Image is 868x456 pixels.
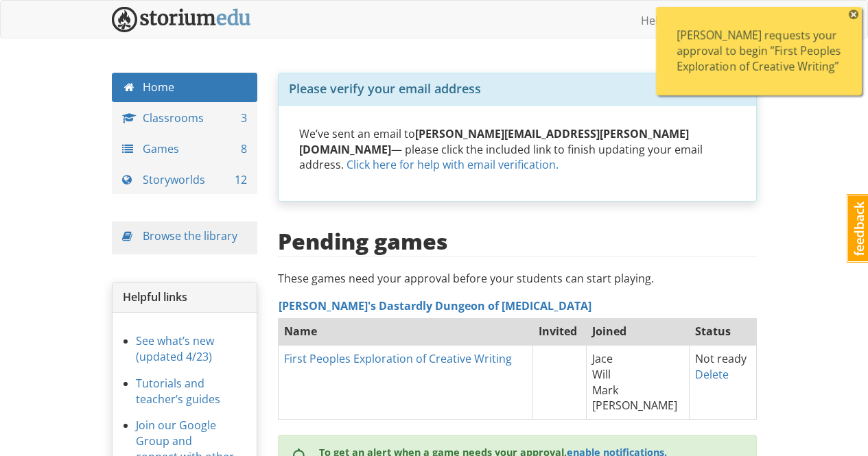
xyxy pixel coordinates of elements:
[112,165,258,195] a: Storyworlds 12
[284,351,512,366] a: First Peoples Exploration of Creative Writing
[299,126,689,157] strong: [PERSON_NAME][EMAIL_ADDRESS][PERSON_NAME][DOMAIN_NAME]
[112,104,258,133] a: Classrooms 3
[241,110,247,126] span: 3
[143,228,237,243] a: Browse the library
[235,172,247,188] span: 12
[695,367,729,382] a: Delete
[592,367,611,382] span: Will
[289,80,481,97] span: Please verify your email address
[112,73,258,102] a: Home
[631,3,675,38] a: Help
[592,351,613,366] span: Jace
[695,351,747,366] span: Not ready
[592,398,677,413] span: [PERSON_NAME]
[592,383,618,398] span: Mark
[278,229,448,253] h2: Pending games
[347,157,559,172] a: Click here for help with email verification.
[136,376,220,407] a: Tutorials and teacher’s guides
[677,27,841,75] div: [PERSON_NAME] requests your approval to begin “First Peoples Exploration of Creative Writing”
[112,134,258,164] a: Games 8
[241,141,247,157] span: 8
[113,283,257,313] div: Helpful links
[849,10,858,19] span: ×
[112,7,251,32] img: StoriumEDU
[278,271,757,287] p: These games need your approval before your students can start playing.
[533,318,587,346] th: Invited
[689,318,756,346] th: Status
[279,318,533,346] th: Name
[136,333,214,364] a: See what’s new (updated 4/23)
[279,298,591,313] a: [PERSON_NAME]'s Dastardly Dungeon of [MEDICAL_DATA]
[586,318,689,346] th: Joined
[299,126,736,173] p: We’ve sent an email to — please click the included link to finish updating your email address.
